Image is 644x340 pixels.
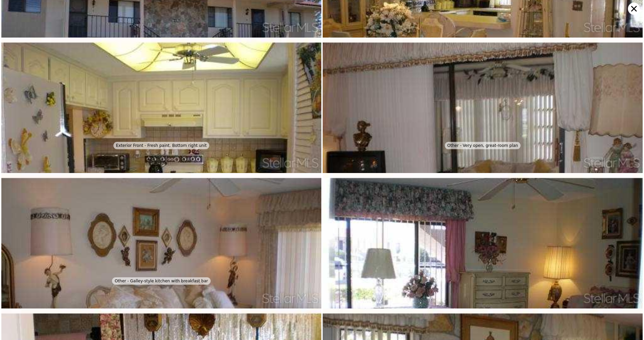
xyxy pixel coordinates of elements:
img: Other - Sunny Florida room with great tile flooring [323,38,643,287]
div: Other - Galley-style kitchen with breakfast bar [112,277,211,285]
div: Exterior Front - Fresh paint. Bottom right unit [113,142,210,149]
div: Other - Very open, great-room plan [445,142,521,149]
img: Other - Galley-style kitchen with breakfast bar [1,38,321,287]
